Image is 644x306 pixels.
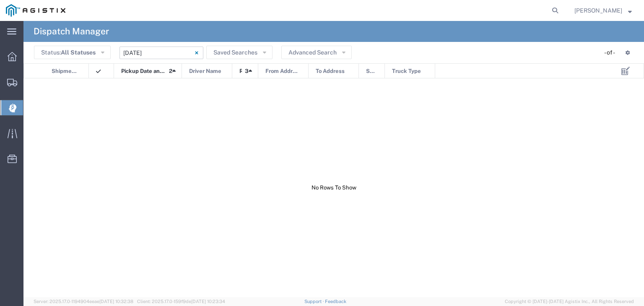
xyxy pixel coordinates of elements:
[281,46,352,59] button: Advanced Search
[325,299,346,304] a: Feedback
[392,64,421,79] span: Truck Type
[52,64,80,79] span: Shipment No.
[304,299,325,304] a: Support
[169,64,172,79] span: 2
[137,299,225,304] span: Client: 2025.17.0-159f9de
[189,64,221,79] span: Driver Name
[574,6,622,15] span: Lorretta Ayala
[34,21,109,42] h4: Dispatch Manager
[265,64,299,79] span: From Address
[191,299,225,304] span: [DATE] 10:23:34
[34,46,111,59] button: Status:All Statuses
[505,298,634,305] span: Copyright © [DATE]-[DATE] Agistix Inc., All Rights Reserved
[245,64,249,79] span: 3
[61,49,96,56] span: All Statuses
[316,64,345,79] span: To Address
[121,64,166,79] span: Pickup Date and Time
[239,64,242,79] span: Reference
[366,64,376,79] span: Status
[99,299,133,304] span: [DATE] 10:32:38
[6,4,65,17] img: logo
[604,48,619,57] div: - of -
[574,5,632,16] button: [PERSON_NAME]
[34,299,133,304] span: Server: 2025.17.0-1194904eeae
[206,46,273,59] button: Saved Searches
